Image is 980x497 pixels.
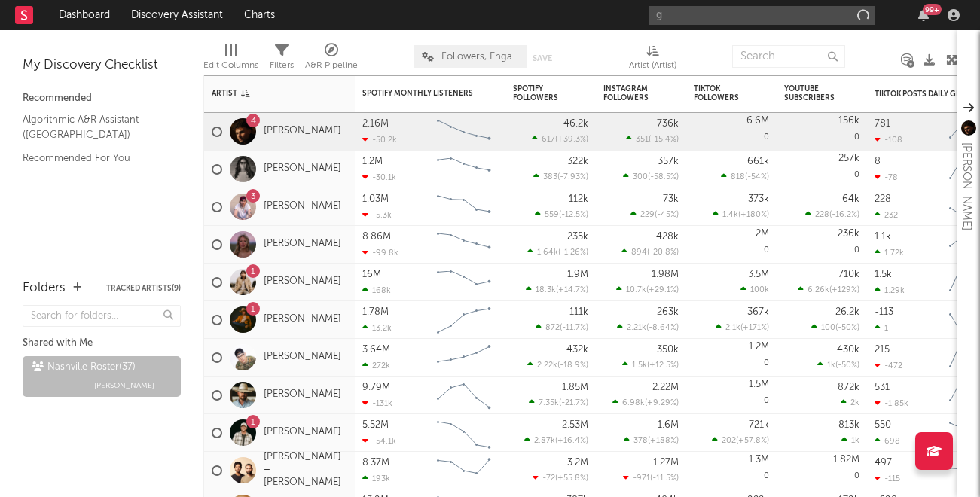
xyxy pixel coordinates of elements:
[832,286,857,294] span: +129 %
[821,324,835,332] span: 100
[649,286,676,294] span: +29.1 %
[784,452,859,489] div: 0
[875,232,891,242] div: 1.1k
[875,119,890,129] div: 781
[875,323,888,333] div: 1
[875,307,893,317] div: -113
[749,380,769,389] div: 1.5M
[732,45,845,68] input: Search...
[694,339,769,376] div: 0
[875,420,891,430] div: 550
[527,360,588,370] div: ( )
[560,361,586,370] span: -18.9 %
[623,473,679,483] div: ( )
[835,307,859,317] div: 26.2k
[603,84,656,102] div: Instagram Followers
[430,301,498,339] svg: Chart title
[560,173,586,181] span: -7.93 %
[264,313,341,326] a: [PERSON_NAME]
[567,232,588,242] div: 235k
[524,435,588,445] div: ( )
[652,474,676,483] span: -11.5 %
[749,342,769,352] div: 1.2M
[653,458,679,468] div: 1.27M
[536,286,556,294] span: 18.3k
[875,210,898,220] div: 232
[513,84,566,102] div: Spotify Followers
[712,435,769,445] div: ( )
[694,84,746,102] div: TikTok Followers
[851,437,859,445] span: 1k
[621,247,679,257] div: ( )
[875,436,900,446] div: 698
[526,285,588,294] div: ( )
[957,142,975,230] div: [PERSON_NAME]
[647,399,676,407] span: +9.29 %
[557,437,586,445] span: +16.4 %
[562,324,586,332] span: -11.7 %
[629,56,676,75] div: Artist (Artist)
[649,361,676,370] span: +12.5 %
[430,414,498,452] svg: Chart title
[362,474,390,483] div: 193k
[562,383,588,392] div: 1.85M
[756,229,769,239] div: 2M
[362,194,389,204] div: 1.03M
[23,334,181,352] div: Shared with Me
[264,163,341,175] a: [PERSON_NAME]
[545,324,560,332] span: 872
[561,211,586,219] span: -12.5 %
[748,194,769,204] div: 373k
[430,377,498,414] svg: Chart title
[746,116,769,126] div: 6.6M
[430,339,498,377] svg: Chart title
[305,56,358,75] div: A&R Pipeline
[632,361,647,370] span: 1.5k
[875,135,902,145] div: -108
[567,157,588,166] div: 322k
[749,420,769,430] div: 721k
[748,270,769,279] div: 3.5M
[543,173,557,181] span: 383
[362,345,390,355] div: 3.64M
[566,345,588,355] div: 432k
[537,248,558,257] span: 1.64k
[362,436,396,446] div: -54.1k
[264,276,341,288] a: [PERSON_NAME]
[264,238,341,251] a: [PERSON_NAME]
[212,89,325,98] div: Artist
[23,279,66,297] div: Folders
[264,451,347,489] a: [PERSON_NAME] + [PERSON_NAME]
[362,172,396,182] div: -30.1k
[32,358,136,377] div: Nashville Roster ( 37 )
[557,136,586,144] span: +39.3 %
[362,323,392,333] div: 13.2k
[747,173,767,181] span: -54 %
[750,286,769,294] span: 100k
[362,119,389,129] div: 2.16M
[562,420,588,430] div: 2.53M
[722,211,738,219] span: 1.4k
[651,136,676,144] span: -15.4 %
[875,157,881,166] div: 8
[923,4,942,15] div: 99 +
[650,173,676,181] span: -58.5 %
[569,307,588,317] div: 111k
[362,135,397,145] div: -50.2k
[626,286,646,294] span: 10.7k
[649,324,676,332] span: -8.64 %
[612,398,679,407] div: ( )
[23,356,181,397] a: Nashville Roster(37)[PERSON_NAME]
[657,211,676,219] span: -45 %
[838,383,859,392] div: 872k
[838,361,857,370] span: -50 %
[731,173,745,181] span: 818
[617,322,679,332] div: ( )
[805,209,859,219] div: ( )
[23,305,181,327] input: Search for folders...
[560,248,586,257] span: -1.26 %
[838,324,857,332] span: -50 %
[658,157,679,166] div: 357k
[749,455,769,465] div: 1.3M
[542,474,555,483] span: -72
